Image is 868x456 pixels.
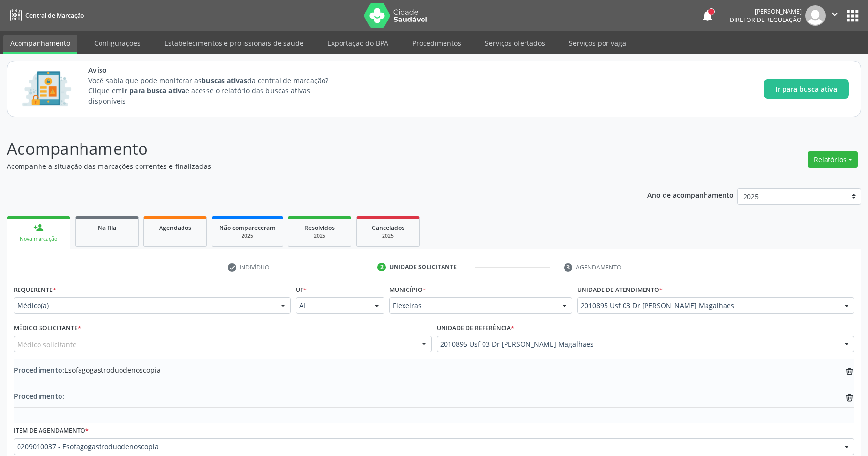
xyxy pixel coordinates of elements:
img: img [805,5,826,26]
label: Município [389,282,426,297]
span: 0209010037 - Esofagogastroduodenoscopia [17,442,834,452]
div: Nova marcação [14,235,63,243]
button: apps [844,7,861,24]
label: UF [296,282,307,297]
span: Procedimento: [14,365,64,374]
button: Relatórios [808,151,858,168]
div: 2025 [363,232,412,240]
span: Procedimento: [14,392,64,401]
span: Aviso [88,65,346,75]
a: Acompanhamento [3,35,77,54]
a: Estabelecimentos e profissionais de saúde [158,35,310,52]
div: 2025 [295,232,344,240]
p: Você sabia que pode monitorar as da central de marcação? Clique em e acesse o relatório das busca... [88,75,346,106]
span: AL [299,301,365,311]
span: 2010895 Usf 03 Dr [PERSON_NAME] Magalhaes [581,301,834,311]
i:  [829,9,840,20]
label: Unidade de referência [437,321,514,336]
div: 2 [377,263,386,271]
span: Esofagogastroduodenoscopia [14,365,161,375]
span: Central de Marcação [25,11,84,20]
strong: Ir para busca ativa [122,86,185,95]
img: Imagem de CalloutCard [19,67,75,111]
button: notifications [701,9,714,22]
span: Cancelados [372,224,404,232]
a: Serviços por vaga [562,35,633,52]
span: Médico solicitante [17,339,77,350]
span: Agendados [159,224,191,232]
label: Unidade de atendimento [577,282,663,297]
span: Médico(a) [17,301,271,311]
div: [PERSON_NAME] [730,7,802,16]
label: Item de agendamento [14,423,89,438]
span: Na fila [98,224,116,232]
a: Serviços ofertados [478,35,552,52]
label: Médico Solicitante [14,321,81,336]
p: Acompanhamento [7,137,605,161]
div: 2025 [219,232,276,240]
a: Central de Marcação [7,7,84,23]
span: Ir para busca ativa [775,84,837,94]
a: Exportação do BPA [321,35,395,52]
label: Requerente [14,282,56,297]
p: Acompanhe a situação das marcações correntes e finalizadas [7,161,605,171]
strong: buscas ativas [202,76,247,85]
button:  [826,5,844,26]
button: Ir para busca ativa [764,79,849,99]
span: Não compareceram [219,224,276,232]
div: Unidade solicitante [389,263,457,271]
span: Resolvidos [304,224,335,232]
a: Configurações [87,35,147,52]
p: Ano de acompanhamento [647,188,734,201]
span: Flexeiras [393,301,552,311]
div: person_add [33,222,44,233]
a: Procedimentos [405,35,468,52]
span: 2010895 Usf 03 Dr [PERSON_NAME] Magalhaes [440,339,835,349]
span: Diretor de regulação [730,16,802,24]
